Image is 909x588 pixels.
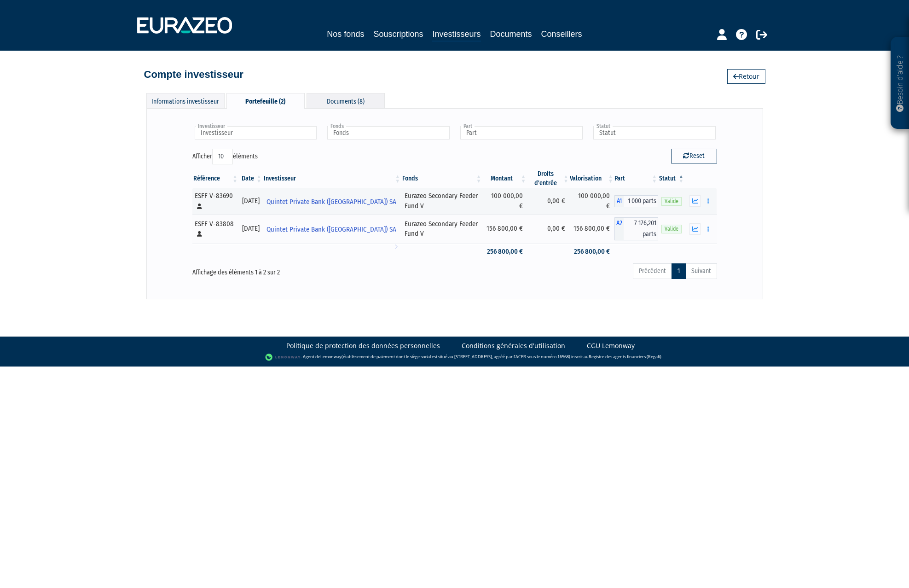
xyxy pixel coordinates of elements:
[197,231,202,237] i: [Français] Personne physique
[242,196,260,206] div: [DATE]
[320,354,342,360] a: Lemonway
[482,188,527,214] td: 100 000,00 €
[432,28,481,42] a: Investisseurs
[462,341,565,350] a: Conditions générales d'utilisation
[570,169,614,188] th: Valorisation: activer pour trier la colonne par ordre croissant
[405,219,479,239] div: Eurazeo Secondary Feeder Fund V
[266,221,396,238] span: Quintet Private Bank ([GEOGRAPHIC_DATA]) SA
[401,169,482,188] th: Fonds: activer pour trier la colonne par ordre croissant
[242,224,260,233] div: [DATE]
[671,149,717,163] button: Reset
[661,225,682,233] span: Valide
[570,244,614,260] td: 256 800,00 €
[394,238,398,255] i: Voir l'investisseur
[263,192,401,210] a: Quintet Private Bank ([GEOGRAPHIC_DATA]) SA
[895,42,905,125] p: Besoin d'aide ?
[239,169,263,188] th: Date: activer pour trier la colonne par ordre croissant
[197,204,202,209] i: [Français] Personne physique
[482,169,527,188] th: Montant: activer pour trier la colonne par ordre croissant
[195,191,236,211] div: ESFF V-83690
[614,195,624,207] span: A1
[527,214,570,244] td: 0,00 €
[658,169,685,188] th: Statut : activer pour trier la colonne par ordre d&eacute;croissant
[587,341,635,350] a: CGU Lemonway
[263,169,401,188] th: Investisseur: activer pour trier la colonne par ordre croissant
[614,217,624,240] span: A2
[144,69,243,80] h4: Compte investisseur
[212,149,233,164] select: Afficheréléments
[490,28,532,41] a: Documents
[527,169,570,188] th: Droits d'entrée: activer pour trier la colonne par ordre croissant
[137,17,232,34] img: 1732889491-logotype_eurazeo_blanc_rvb.png
[266,193,396,210] span: Quintet Private Bank ([GEOGRAPHIC_DATA]) SA
[482,244,527,260] td: 256 800,00 €
[624,217,658,240] span: 7 176,201 parts
[614,169,658,188] th: Part: activer pour trier la colonne par ordre croissant
[192,169,239,188] th: Référence : activer pour trier la colonne par ordre croissant
[9,353,900,362] div: - Agent de (établissement de paiement dont le siège social est situé au [STREET_ADDRESS], agréé p...
[482,214,527,244] td: 156 800,00 €
[727,69,765,84] a: Retour
[192,149,258,164] label: Afficher éléments
[286,341,440,350] a: Politique de protection des données personnelles
[405,191,479,211] div: Eurazeo Secondary Feeder Fund V
[307,93,385,108] div: Documents (8)
[570,188,614,214] td: 100 000,00 €
[661,197,682,206] span: Valide
[570,214,614,244] td: 156 800,00 €
[263,220,401,238] a: Quintet Private Bank ([GEOGRAPHIC_DATA]) SA
[624,195,658,207] span: 1 000 parts
[373,28,423,41] a: Souscriptions
[146,93,225,108] div: Informations investisseur
[226,93,305,109] div: Portefeuille (2)
[614,195,658,207] div: A1 - Eurazeo Secondary Feeder Fund V
[672,263,686,279] a: 1
[195,219,236,239] div: ESFF V-83808
[541,28,582,41] a: Conseillers
[394,210,398,227] i: Voir l'investisseur
[589,354,661,360] a: Registre des agents financiers (Regafi)
[327,28,364,41] a: Nos fonds
[192,262,403,277] div: Affichage des éléments 1 à 2 sur 2
[265,353,301,362] img: logo-lemonway.png
[527,188,570,214] td: 0,00 €
[614,217,658,240] div: A2 - Eurazeo Secondary Feeder Fund V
